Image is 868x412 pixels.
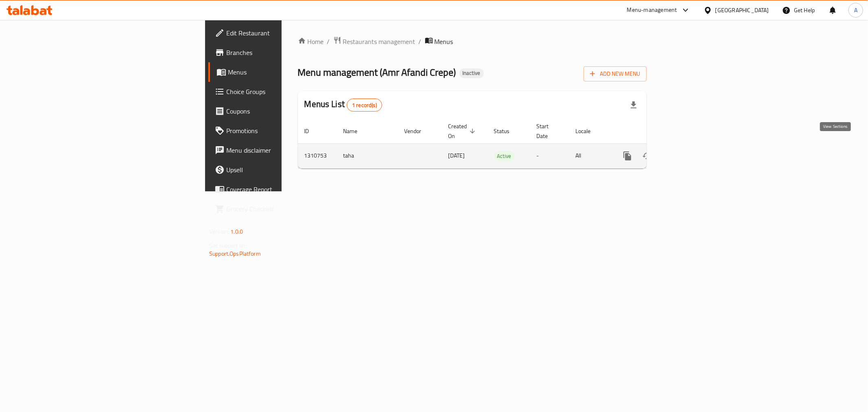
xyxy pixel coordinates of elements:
span: Status [494,126,520,136]
span: Name [343,126,368,136]
span: Created On [448,121,478,141]
div: Total records count [347,99,382,112]
a: Coupons [208,101,350,121]
span: Choice Groups [226,87,343,96]
a: Support.OpsPlatform [209,248,261,259]
h2: Menus List [304,98,382,112]
td: taha [337,143,398,168]
td: All [569,143,611,168]
a: Upsell [208,160,350,180]
a: Coverage Report [208,180,350,199]
a: Restaurants management [333,36,415,47]
span: Upsell [226,165,343,175]
span: Get support on: [209,240,247,251]
span: Edit Restaurant [226,28,343,38]
span: Menus [228,67,343,77]
span: A [854,6,857,15]
span: Promotions [226,126,343,136]
span: Coupons [226,106,343,116]
a: Grocery Checklist [208,199,350,219]
span: Vendor [404,126,432,136]
div: [GEOGRAPHIC_DATA] [715,6,769,15]
span: 1 record(s) [347,101,382,109]
span: 1.0.0 [230,226,243,237]
a: Edit Restaurant [208,23,350,43]
a: Choice Groups [208,82,350,101]
div: Inactive [459,68,484,78]
span: Branches [226,48,343,57]
span: Locale [576,126,601,136]
span: Add New Menu [590,69,640,79]
table: enhanced table [298,119,702,169]
span: Menu management ( Amr Afandi Crepe ) [298,63,456,81]
span: Coverage Report [226,184,343,194]
span: Menu disclaimer [226,145,343,155]
span: [DATE] [448,150,465,161]
div: Export file [624,95,643,115]
a: Menus [208,62,350,82]
th: Actions [611,119,702,144]
span: Active [494,151,515,161]
td: - [530,143,569,168]
span: Inactive [459,70,484,77]
button: Add New Menu [584,66,647,81]
span: Menus [435,37,453,46]
div: Menu-management [627,5,677,15]
nav: breadcrumb [298,36,647,47]
span: Restaurants management [343,37,415,46]
a: Promotions [208,121,350,140]
span: Grocery Checklist [226,204,343,214]
span: Start Date [537,121,560,141]
li: / [419,37,422,46]
button: more [618,146,637,166]
a: Branches [208,43,350,62]
span: ID [304,126,320,136]
a: Menu disclaimer [208,140,350,160]
span: Version: [209,226,229,237]
button: Change Status [637,146,657,166]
